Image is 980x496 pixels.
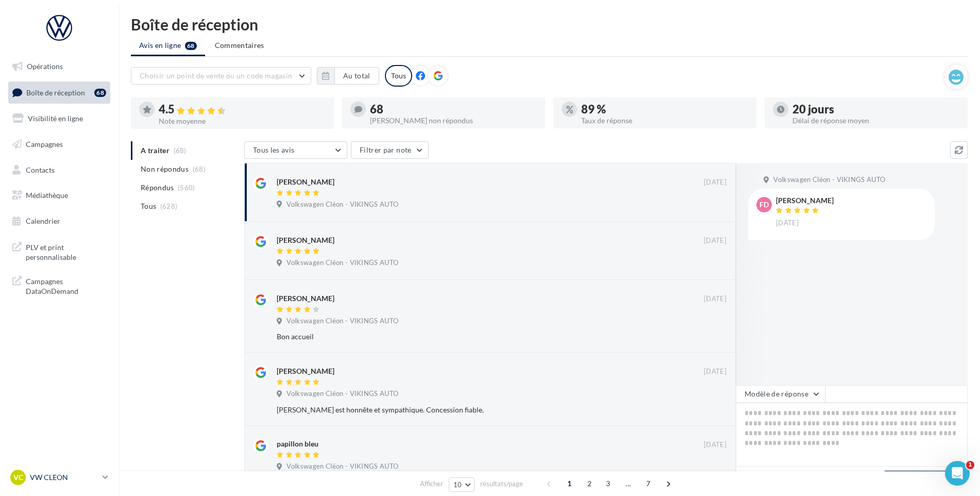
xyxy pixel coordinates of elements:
div: [PERSON_NAME] non répondus [370,117,537,124]
span: [DATE] [776,219,799,228]
div: [PERSON_NAME] [277,235,334,245]
span: VC [13,472,23,483]
div: Délai de réponse moyen [792,117,959,124]
span: Boîte de réception [26,88,85,96]
span: Commentaires [215,40,264,51]
span: [DATE] [704,440,726,450]
span: (560) [178,184,195,192]
button: 10 [449,477,475,492]
span: (68) [193,165,206,173]
span: 2 [581,475,598,492]
span: PLV et print personnalisable [26,240,106,262]
button: Au total [317,67,379,85]
span: Volkswagen Cléon - VIKINGS AUTO [286,462,398,471]
span: Visibilité en ligne [28,114,83,123]
span: Médiathèque [26,191,68,200]
a: Calendrier [6,210,112,232]
div: [PERSON_NAME] [277,366,334,376]
span: Volkswagen Cléon - VIKINGS AUTO [286,258,398,268]
div: [PERSON_NAME] [277,177,334,187]
span: Non répondus [141,164,189,174]
p: VW CLEON [30,472,98,483]
a: Campagnes DataOnDemand [6,270,112,301]
div: 68 [370,104,537,115]
a: Médiathèque [6,185,112,206]
span: résultats/page [480,479,523,489]
iframe: Intercom live chat [945,461,970,486]
a: Opérations [6,56,112,77]
span: 7 [640,475,656,492]
button: Choisir un point de vente ou un code magasin [131,67,311,85]
span: 1 [561,475,578,492]
span: Afficher [420,479,443,489]
a: Visibilité en ligne [6,108,112,129]
span: Tous les avis [253,145,295,154]
button: Au total [334,67,379,85]
span: 3 [600,475,616,492]
button: Tous les avis [244,141,347,159]
span: Tous [141,201,156,211]
a: VC VW CLEON [8,468,110,487]
button: Modèle de réponse [736,385,825,403]
span: [DATE] [704,294,726,304]
div: 4.5 [159,104,326,115]
span: Volkswagen Cléon - VIKINGS AUTO [773,175,885,185]
div: 20 jours [792,104,959,115]
span: Volkswagen Cléon - VIKINGS AUTO [286,317,398,326]
div: Taux de réponse [581,117,748,124]
div: 68 [94,89,106,97]
a: Campagnes [6,134,112,155]
div: Boîte de réception [131,16,968,32]
div: [PERSON_NAME] [277,293,334,304]
span: ... [620,475,636,492]
div: [PERSON_NAME] est honnête et sympathique. Concession fiable. [277,405,660,415]
span: (628) [160,202,178,210]
a: PLV et print personnalisable [6,236,112,267]
span: Contacts [26,165,55,174]
span: Fd [759,200,769,210]
span: [DATE] [704,236,726,245]
a: Contacts [6,159,112,181]
span: Campagnes DataOnDemand [26,274,106,296]
span: [DATE] [704,178,726,187]
span: Volkswagen Cléon - VIKINGS AUTO [286,389,398,399]
a: Boîte de réception68 [6,81,112,104]
span: Campagnes [26,140,63,148]
div: Tous [385,65,412,87]
div: papillon bleu [277,439,318,449]
div: [PERSON_NAME] [776,197,834,204]
span: Volkswagen Cléon - VIKINGS AUTO [286,200,398,209]
div: Bon accueil [277,332,660,342]
span: 1 [966,461,974,469]
span: Calendrier [26,217,60,225]
span: Opérations [27,62,63,71]
button: Filtrer par note [351,141,429,159]
div: 89 % [581,104,748,115]
span: 10 [453,481,462,489]
div: Note moyenne [159,118,326,125]
span: [DATE] [704,367,726,376]
span: Répondus [141,183,174,193]
span: Choisir un point de vente ou un code magasin [140,71,292,80]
